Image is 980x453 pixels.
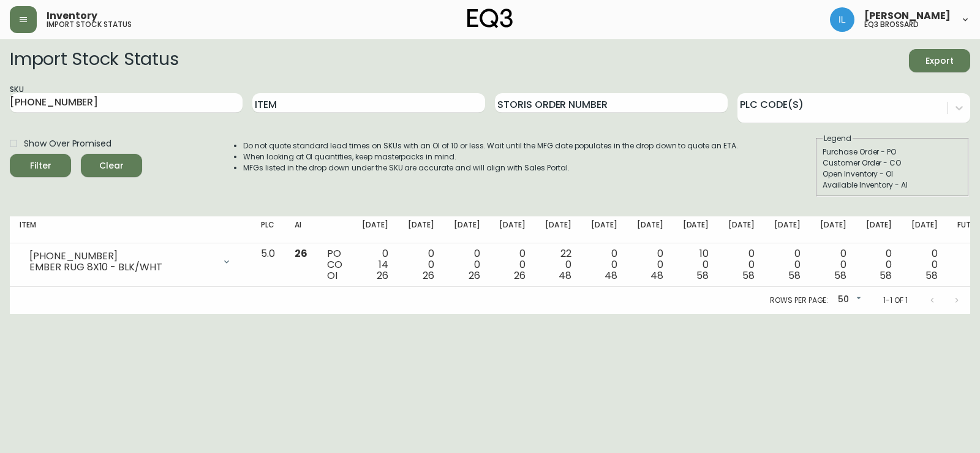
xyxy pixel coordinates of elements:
[742,268,755,283] span: 58
[820,248,846,281] div: 0 0
[866,248,892,281] div: 0 0
[834,268,846,283] span: 58
[408,248,434,281] div: 0 0
[352,216,398,243] th: [DATE]
[770,295,828,306] p: Rows per page:
[559,268,571,283] span: 48
[489,216,535,243] th: [DATE]
[605,268,617,283] span: 48
[864,11,951,21] span: [PERSON_NAME]
[833,290,864,310] div: 50
[24,137,111,150] span: Show Over Promised
[810,216,856,243] th: [DATE]
[909,49,970,72] button: Export
[29,251,214,262] div: [PHONE_NUMBER]
[243,140,738,151] li: Do not quote standard lead times on SKUs with an OI of 10 or less. Wait until the MFG date popula...
[823,147,962,158] div: Purchase Order - PO
[902,216,948,243] th: [DATE]
[362,248,388,281] div: 0 14
[823,133,853,144] legend: Legend
[285,216,317,243] th: AI
[10,154,71,177] button: Filter
[243,162,738,173] li: MFGs listed in the drop down under the SKU are accurate and will align with Sales Portal.
[823,180,962,191] div: Available Inventory - AI
[627,216,673,243] th: [DATE]
[454,248,480,281] div: 0 0
[883,295,908,306] p: 1-1 of 1
[880,268,892,283] span: 58
[10,216,251,243] th: Item
[91,158,132,173] span: Clear
[499,248,526,281] div: 0 0
[581,216,627,243] th: [DATE]
[444,216,490,243] th: [DATE]
[650,268,663,283] span: 48
[423,268,434,283] span: 26
[251,216,285,243] th: PLC
[911,248,938,281] div: 0 0
[823,169,962,180] div: Open Inventory - OI
[764,216,810,243] th: [DATE]
[774,248,801,281] div: 0 0
[728,248,755,281] div: 0 0
[514,268,526,283] span: 26
[925,268,938,283] span: 58
[919,53,960,69] span: Export
[545,248,571,281] div: 22 0
[251,243,285,287] td: 5.0
[637,248,663,281] div: 0 0
[377,268,388,283] span: 26
[469,268,480,283] span: 26
[823,158,962,169] div: Customer Order - CO
[718,216,764,243] th: [DATE]
[673,216,719,243] th: [DATE]
[10,49,178,72] h2: Import Stock Status
[788,268,801,283] span: 58
[20,248,241,275] div: [PHONE_NUMBER]EMBER RUG 8X10 - BLK/WHT
[535,216,581,243] th: [DATE]
[591,248,617,281] div: 0 0
[683,248,709,281] div: 10 0
[467,9,513,28] img: logo
[864,21,919,28] h5: eq3 brossard
[295,246,307,261] span: 26
[696,268,709,283] span: 58
[327,248,342,281] div: PO CO
[398,216,444,243] th: [DATE]
[243,151,738,162] li: When looking at OI quantities, keep masterpacks in mind.
[81,154,142,177] button: Clear
[47,11,97,21] span: Inventory
[327,268,337,283] span: OI
[29,262,214,273] div: EMBER RUG 8X10 - BLK/WHT
[856,216,902,243] th: [DATE]
[830,7,854,32] img: 998f055460c6ec1d1452ac0265469103
[47,21,132,28] h5: import stock status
